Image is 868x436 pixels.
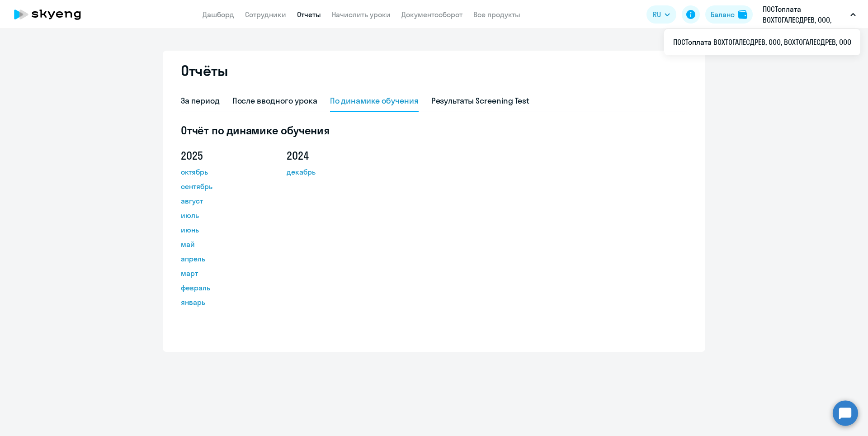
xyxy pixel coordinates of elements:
[763,4,847,25] p: ПОСТоплата ВОХТОГАЛЕСДРЕВ, ООО, ВОХТОГАЛЕСДРЕВ, ООО
[646,5,676,24] button: RU
[653,9,661,20] span: RU
[711,9,735,20] div: Баланс
[181,62,228,80] h2: Отчёты
[181,297,262,308] a: январь
[181,148,262,163] h5: 2025
[705,5,753,24] button: Балансbalance
[287,166,368,177] a: декабрь
[203,10,234,19] a: Дашборд
[332,10,391,19] a: Начислить уроки
[401,10,462,19] a: Документооборот
[181,253,262,264] a: апрель
[181,282,262,293] a: февраль
[287,148,368,163] h5: 2024
[181,268,262,279] a: март
[232,95,317,107] div: После вводного урока
[181,239,262,250] a: май
[181,181,262,192] a: сентябрь
[758,4,860,25] button: ПОСТоплата ВОХТОГАЛЕСДРЕВ, ООО, ВОХТОГАЛЕСДРЕВ, ООО
[181,95,220,107] div: За период
[181,195,262,206] a: август
[245,10,286,19] a: Сотрудники
[473,10,520,19] a: Все продукты
[431,95,530,107] div: Результаты Screening Test
[181,210,262,221] a: июль
[181,224,262,235] a: июнь
[664,29,860,55] ul: RU
[181,123,687,137] h5: Отчёт по динамике обучения
[330,95,419,107] div: По динамике обучения
[181,166,262,177] a: октябрь
[297,10,321,19] a: Отчеты
[738,10,747,19] img: balance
